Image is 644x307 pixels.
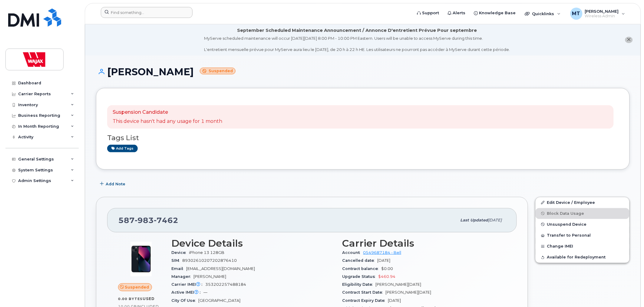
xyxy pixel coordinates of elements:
span: [PERSON_NAME][DATE] [386,290,431,295]
span: Upgrade Status [342,274,378,279]
span: Manager [171,274,193,279]
div: September Scheduled Maintenance Announcement / Annonce D'entretient Prévue Pour septembre [237,27,477,34]
span: [DATE] [488,218,502,222]
span: 7462 [154,216,178,225]
span: Active IMEI [171,290,203,295]
span: Cancelled date [342,258,378,263]
span: 353202257488184 [205,282,246,287]
p: This device hasn't had any usage for 1 month [113,118,222,125]
span: Contract balance [342,266,381,271]
span: City Of Use [171,298,198,303]
span: Available for Redeployment [547,255,606,260]
span: $460.94 [378,274,396,279]
a: 0549687184 - Bell [363,250,401,255]
a: Add tags [107,145,138,152]
span: 89302610207202876410 [182,258,237,263]
span: Add Note [106,181,125,187]
span: [DATE] [388,298,401,303]
span: [DATE] [378,258,391,263]
span: Suspended [125,284,149,290]
small: Suspended [200,68,236,75]
h1: [PERSON_NAME] [96,66,630,77]
button: Unsuspend Device [536,219,629,230]
span: Contract Start Date [342,290,386,295]
span: iPhone 13 128GB [189,250,224,255]
span: 0.00 Bytes [118,297,143,301]
h3: Carrier Details [342,238,506,249]
button: Available for Redeployment [536,252,629,263]
span: [EMAIL_ADDRESS][DOMAIN_NAME] [186,266,255,271]
button: Block Data Usage [536,208,629,219]
a: Edit Device / Employee [536,197,629,208]
h3: Tags List [107,134,619,142]
span: Unsuspend Device [547,222,587,227]
img: image20231002-3703462-1ig824h.jpeg [123,241,159,277]
span: Contract Expiry Date [342,298,388,303]
span: Last updated [461,218,488,222]
button: Transfer to Personal [536,230,629,241]
button: Change IMEI [536,241,629,252]
span: [PERSON_NAME][DATE] [376,282,421,287]
span: [GEOGRAPHIC_DATA] [198,298,240,303]
span: Device [171,250,189,255]
span: Eligibility Date [342,282,376,287]
span: Account [342,250,363,255]
span: used [143,296,155,301]
button: close notification [625,37,633,43]
span: SIM [171,258,182,263]
span: Carrier IMEI [171,282,205,287]
span: 587 [118,216,178,225]
span: — [203,290,207,295]
span: Email [171,266,186,271]
p: Suspension Candidate [113,109,222,116]
span: 983 [135,216,154,225]
span: [PERSON_NAME] [193,274,226,279]
div: MyServe scheduled maintenance will occur [DATE][DATE] 8:00 PM - 10:00 PM Eastern. Users will be u... [204,35,510,52]
span: $0.00 [381,266,393,271]
h3: Device Details [171,238,335,249]
button: Add Note [96,179,130,190]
